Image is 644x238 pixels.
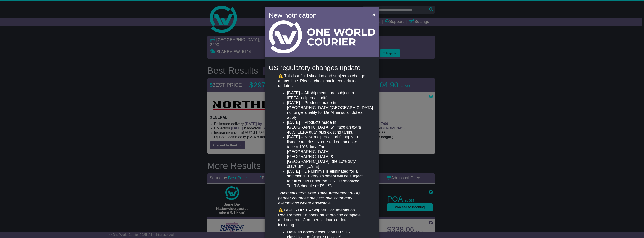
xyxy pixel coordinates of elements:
[372,12,375,17] span: ×
[269,64,375,71] h4: US regulatory changes update
[269,10,366,20] h4: New notification
[269,20,375,53] img: Light
[278,208,366,227] p: ⚠️ IMPORTANT – Shipper Documentation Requirement Shippers must provide complete and accurate Comm...
[287,91,366,100] li: [DATE] – All shipments are subject to IEEPA reciprocal tariffs.
[287,169,366,189] li: [DATE] – De Minimis is eliminated for all shipments. Every shipment will be subject to full dutie...
[287,100,366,120] li: [DATE] – Products made in [GEOGRAPHIC_DATA]/[GEOGRAPHIC_DATA] no longer qualify for De Minimis; a...
[287,120,366,135] li: [DATE] – Products made in [GEOGRAPHIC_DATA] will face an extra 40% IEEPA duty, plus existing tari...
[287,135,366,169] li: [DATE] – New reciprocal tariffs apply to listed countries. Non-listed countries will face a 10% d...
[278,191,360,205] em: Shipments from Free Trade Agreement (FTA) partner countries may still qualify for duty exemptions...
[370,10,377,19] button: Close
[278,74,366,88] p: ⚠️ This is a fluid situation and subject to change at any time. Please check back regularly for u...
